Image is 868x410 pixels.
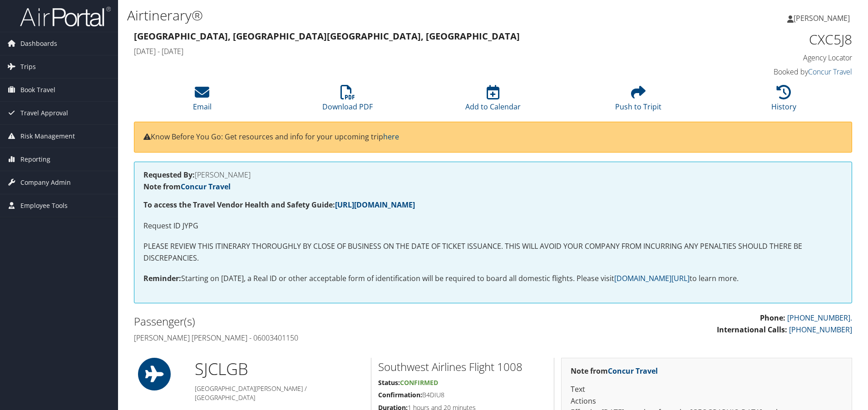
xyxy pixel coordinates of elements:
[400,378,438,387] span: Confirmed
[615,90,661,112] a: Push to Tripit
[143,170,195,180] strong: Requested By:
[143,273,181,283] strong: Reminder:
[789,325,852,335] a: [PHONE_NUMBER]
[683,30,852,49] h1: CXC5J8
[760,313,785,323] strong: Phone:
[20,194,68,217] span: Employee Tools
[134,46,669,56] h4: [DATE] - [DATE]
[143,241,843,264] p: PLEASE REVIEW THIS ITINERARY THOROUGHLY BY CLOSE OF BUSINESS ON THE DATE OF TICKET ISSUANCE. THIS...
[614,273,690,283] a: [DOMAIN_NAME][URL]
[143,182,231,192] strong: Note from
[143,131,843,143] p: Know Before You Go: Get resources and info for your upcoming trip
[465,90,521,112] a: Add to Calendar
[143,200,415,210] strong: To access the Travel Vendor Health and Safety Guide:
[322,90,373,112] a: Download PDF
[127,6,615,25] h1: Airtinerary®
[20,55,36,78] span: Trips
[717,325,787,335] strong: International Calls:
[378,390,422,399] strong: Confirmation:
[143,171,843,178] h4: [PERSON_NAME]
[195,358,364,380] h1: SJC LGB
[794,13,850,23] span: [PERSON_NAME]
[335,200,415,210] a: [URL][DOMAIN_NAME]
[143,273,843,285] p: Starting on [DATE], a Real ID or other acceptable form of identification will be required to boar...
[771,90,796,112] a: History
[683,67,852,77] h4: Booked by
[378,359,547,375] h2: Southwest Airlines Flight 1008
[181,182,231,192] a: Concur Travel
[134,333,486,343] h4: [PERSON_NAME] [PERSON_NAME] - 06003401150
[20,148,50,171] span: Reporting
[193,90,212,112] a: Email
[134,30,520,42] strong: [GEOGRAPHIC_DATA], [GEOGRAPHIC_DATA] [GEOGRAPHIC_DATA], [GEOGRAPHIC_DATA]
[378,390,547,400] h5: B4DIU8
[20,125,75,148] span: Risk Management
[20,79,55,101] span: Book Travel
[683,53,852,63] h4: Agency Locator
[143,220,843,232] p: Request ID JYPG
[808,67,852,77] a: Concur Travel
[787,313,852,323] a: [PHONE_NUMBER].
[608,366,658,376] a: Concur Travel
[134,314,486,329] h2: Passenger(s)
[571,366,658,376] strong: Note from
[20,32,57,55] span: Dashboards
[787,5,859,32] a: [PERSON_NAME]
[20,171,71,194] span: Company Admin
[20,6,111,27] img: airportal-logo.png
[383,132,399,142] a: here
[378,378,400,387] strong: Status:
[20,102,68,124] span: Travel Approval
[195,384,364,402] h5: [GEOGRAPHIC_DATA][PERSON_NAME] / [GEOGRAPHIC_DATA]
